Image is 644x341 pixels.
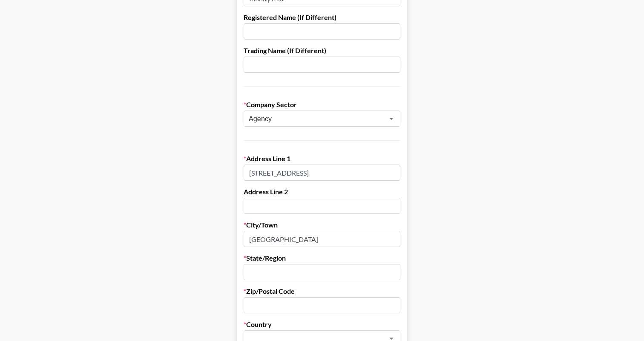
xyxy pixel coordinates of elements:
[244,254,400,262] label: State/Region
[244,100,400,109] label: Company Sector
[244,287,400,296] label: Zip/Postal Code
[244,320,400,329] label: Country
[244,13,400,22] label: Registered Name (If Different)
[385,113,397,125] button: Open
[244,188,400,196] label: Address Line 2
[244,221,400,229] label: City/Town
[244,46,400,55] label: Trading Name (If Different)
[244,154,400,163] label: Address Line 1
